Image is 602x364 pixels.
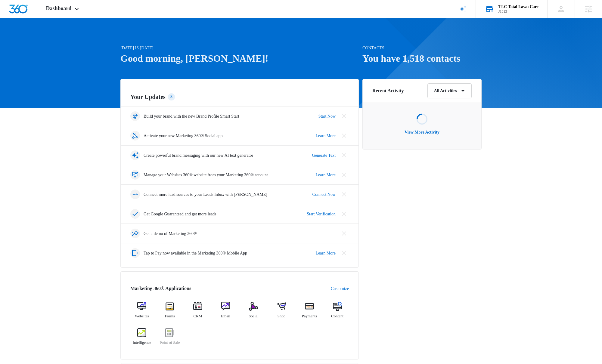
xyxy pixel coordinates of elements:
a: Websites [130,302,154,323]
h2: Your Updates [130,92,349,101]
div: account id [498,9,538,14]
h2: Marketing 360® Applications [130,285,191,292]
a: Generate Text [312,152,336,159]
div: account name [498,5,538,9]
button: Close [339,248,349,258]
span: CRM [193,313,202,319]
a: Point of Sale [158,328,182,350]
h1: You have 1,518 contacts [362,51,482,66]
p: Connect more lead sources to your Leads Inbox with [PERSON_NAME] [144,191,267,198]
button: Close [339,131,349,140]
span: Dashboard [46,5,72,12]
button: Close [339,209,349,219]
span: Content [331,313,343,319]
p: Contacts [362,45,482,51]
p: [DATE] is [DATE] [120,45,359,51]
p: Activate your new Marketing 360® Social app [144,133,223,139]
p: Manage your Websites 360® website from your Marketing 360® account [144,172,268,178]
span: Email [221,313,230,319]
a: Start Now [318,113,336,119]
div: 8 [168,93,175,100]
button: Close [339,111,349,121]
a: Intelligence [130,328,154,350]
p: Get Google Guaranteed and get more leads [144,211,216,217]
a: Content [326,302,349,323]
p: Create powerful brand messaging with our new AI text generator [144,152,253,159]
a: Customize [331,285,349,292]
span: Intelligence [133,340,151,346]
span: Forms [165,313,175,319]
a: Email [214,302,237,323]
a: CRM [186,302,209,323]
h1: Good morning, [PERSON_NAME]! [120,51,359,66]
h6: Recent Activity [372,87,404,94]
p: Build your brand with the new Brand Profile Smart Start [144,113,239,119]
a: Learn More [316,172,336,178]
span: Shop [278,313,286,319]
button: Close [339,150,349,160]
span: Payments [302,313,317,319]
a: Learn More [316,250,336,256]
a: Learn More [316,133,336,139]
a: Payments [298,302,321,323]
p: Get a demo of Marketing 360® [144,230,197,237]
button: Close [339,190,349,199]
a: Forms [158,302,182,323]
button: View More Activity [399,125,445,140]
span: Social [249,313,259,319]
button: Close [339,229,349,238]
button: All Activities [427,83,472,98]
a: Connect Now [312,191,336,198]
p: Tap to Pay now available in the Marketing 360® Mobile App [144,250,247,256]
span: Websites [135,313,149,319]
button: Close [339,170,349,180]
a: Start Verification [307,211,336,217]
a: Shop [270,302,293,323]
span: Point of Sale [160,340,180,346]
a: Social [242,302,265,323]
